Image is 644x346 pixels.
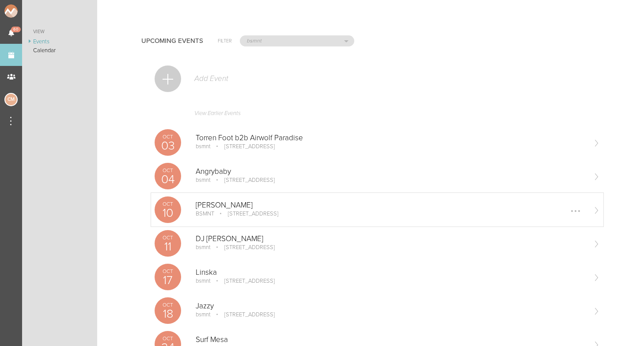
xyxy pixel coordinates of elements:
[196,177,211,184] p: bsmnt
[196,302,586,311] p: Jazzy
[155,308,181,320] p: 18
[196,143,211,150] p: bsmnt
[212,177,275,184] p: [STREET_ADDRESS]
[196,134,586,142] p: Torren Foot b2b Airwolf Paradise
[155,140,181,152] p: 03
[11,27,21,32] span: 60
[196,244,211,251] p: bsmnt
[155,274,181,286] p: 17
[155,201,181,207] p: Oct
[141,37,203,45] h4: Upcoming Events
[22,37,97,46] a: Events
[216,210,278,217] p: [STREET_ADDRESS]
[212,143,275,150] p: [STREET_ADDRESS]
[155,207,181,219] p: 10
[212,311,275,318] p: [STREET_ADDRESS]
[155,134,181,139] p: Oct
[196,210,214,217] p: BSMNT
[22,46,97,55] a: Calendar
[218,37,232,45] h6: Filter
[22,27,97,37] a: View
[196,311,211,318] p: bsmnt
[196,335,586,344] p: Surf Mesa
[155,302,181,308] p: Oct
[4,93,18,106] div: Charlie McGinley
[155,336,181,341] p: Oct
[155,241,181,253] p: 11
[155,105,600,126] a: View Earlier Events
[212,244,275,251] p: [STREET_ADDRESS]
[155,173,181,185] p: 04
[196,167,586,176] p: Angrybaby
[193,74,228,83] p: Add Event
[155,235,181,240] p: Oct
[196,268,586,277] p: Linska
[155,168,181,173] p: Oct
[196,235,586,243] p: DJ [PERSON_NAME]
[196,201,586,210] p: [PERSON_NAME]
[196,277,211,284] p: bsmnt
[155,269,181,274] p: Oct
[4,4,54,18] img: NOMAD
[212,277,275,284] p: [STREET_ADDRESS]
